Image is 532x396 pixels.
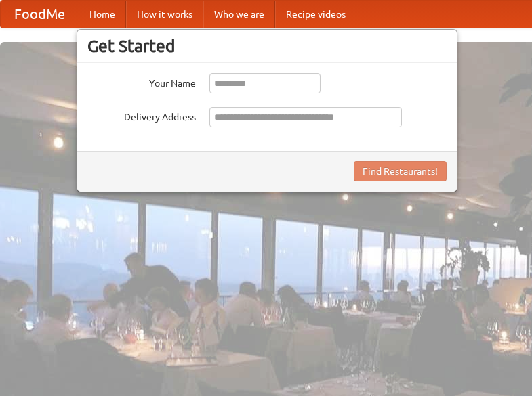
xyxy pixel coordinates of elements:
[354,161,447,181] button: Find Restaurants!
[275,1,356,28] a: Recipe videos
[126,1,203,28] a: How it works
[87,73,196,90] label: Your Name
[79,1,126,28] a: Home
[1,1,79,28] a: FoodMe
[203,1,275,28] a: Who we are
[87,107,196,124] label: Delivery Address
[87,36,447,56] h3: Get Started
